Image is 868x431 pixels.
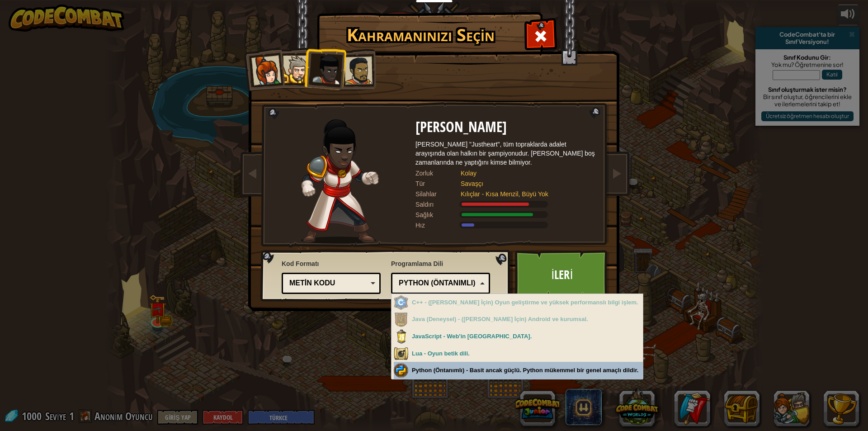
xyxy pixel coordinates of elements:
[415,200,596,209] div: Anlaşma 120% listeden Savaşçı Silah hasarı.
[515,250,609,300] a: İleri
[394,294,643,312] div: Sadece Aboneler
[415,119,596,135] h2: [PERSON_NAME]
[282,259,381,268] span: Kod Formatı
[461,189,587,199] div: Kılıçlar - Kısa Menzil, Büyü Yok
[301,119,379,244] img: champion-pose.png
[415,200,461,209] div: Saldırı
[274,47,314,89] li: Efendi Tharin Tufanyumruk
[415,221,461,230] div: Hız
[415,210,461,219] div: Sağlık
[415,221,596,230] div: Hareket eder 6 saniyede metre.
[241,47,285,91] li: Kaptan Anya Weston
[391,259,490,268] span: Programlama Dili
[335,48,376,90] li: Alejandro "Düllocu"
[461,179,587,188] div: Savaşçı
[394,328,643,346] div: JavaScript - Web'in [GEOGRAPHIC_DATA].
[302,46,347,90] li: Leydi Ida Justheart
[415,179,461,188] div: Tür
[415,210,596,219] div: Kazançlar 140% listeden Savaşçı zırh sağlığı.
[394,311,643,328] div: Sadece Aboneler
[461,169,587,178] div: Kolay
[415,140,596,167] div: [PERSON_NAME] "Justheart", tüm topraklarda adalet arayışında olan halkın bir şampiyonudur. [PERSO...
[415,169,461,178] div: Zorluk
[319,25,522,44] h1: Kahramanınızı Seçin
[399,278,477,289] div: Python (Öntanımlı)
[415,189,461,199] div: Silahlar
[260,250,513,302] img: language-selector-background.png
[394,362,643,379] div: Python (Öntanımlı) - Basit ancak güçlü. Python mükemmel bir genel amaçlı dildir.
[289,278,368,289] div: Metin kodu
[394,345,643,363] div: Lua - Oyun betik dili.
